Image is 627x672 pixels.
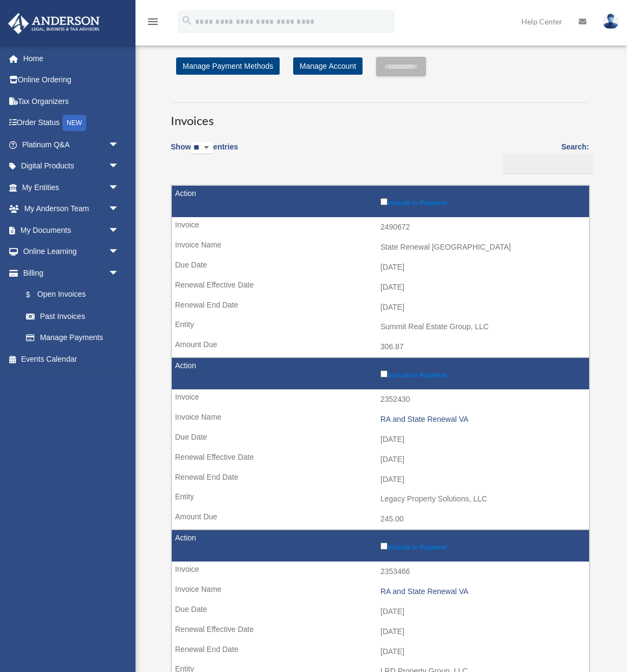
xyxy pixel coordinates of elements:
[15,327,130,349] a: Manage Payments
[146,15,159,28] i: menu
[108,262,130,284] span: arrow_drop_down
[8,241,135,263] a: Online Learningarrow_drop_down
[8,262,130,284] a: Billingarrow_drop_down
[108,134,130,156] span: arrow_drop_down
[380,196,584,207] label: Include in Payment
[172,257,589,278] td: [DATE]
[108,155,130,178] span: arrow_drop_down
[380,370,387,377] input: Include in Payment
[15,305,130,327] a: Past Invoices
[8,155,135,177] a: Digital Productsarrow_drop_down
[172,469,589,490] td: [DATE]
[172,449,589,470] td: [DATE]
[172,602,589,622] td: [DATE]
[181,15,193,27] i: search
[380,587,584,596] div: RA and State Renewal VA
[171,140,238,165] label: Show entries
[5,13,103,34] img: Anderson Advisors Platinum Portal
[8,219,135,241] a: My Documentsarrow_drop_down
[172,622,589,642] td: [DATE]
[8,112,135,134] a: Order StatusNEW
[108,177,130,199] span: arrow_drop_down
[108,198,130,220] span: arrow_drop_down
[380,368,584,379] label: Include in Payment
[172,317,589,337] td: Summit Real Estate Group, LLC
[380,415,584,424] div: RA and State Renewal VA
[172,429,589,450] td: [DATE]
[380,243,584,252] div: State Renewal [GEOGRAPHIC_DATA]
[380,198,387,205] input: Include in Payment
[8,48,135,69] a: Home
[172,489,589,510] td: Legacy Property Solutions, LLC
[15,284,125,306] a: $Open Invoices
[172,217,589,238] td: 2490672
[172,642,589,662] td: [DATE]
[172,277,589,298] td: [DATE]
[172,297,589,318] td: [DATE]
[499,140,589,174] label: Search:
[8,69,135,91] a: Online Ordering
[172,562,589,582] td: 2353466
[176,57,280,75] a: Manage Payment Methods
[8,90,135,112] a: Tax Organizers
[8,348,135,370] a: Events Calendar
[380,540,584,551] label: Include in Payment
[380,543,387,550] input: Include in Payment
[172,509,589,530] td: 245.00
[502,154,593,174] input: Search:
[62,115,86,131] div: NEW
[172,389,589,410] td: 2352430
[8,198,135,220] a: My Anderson Teamarrow_drop_down
[8,134,135,155] a: Platinum Q&Aarrow_drop_down
[293,57,363,75] a: Manage Account
[108,241,130,263] span: arrow_drop_down
[146,19,159,28] a: menu
[603,14,619,29] img: User Pic
[108,219,130,242] span: arrow_drop_down
[32,288,37,302] span: $
[171,102,589,129] h3: Invoices
[191,142,213,154] select: Showentries
[8,177,135,198] a: My Entitiesarrow_drop_down
[172,337,589,357] td: 306.87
